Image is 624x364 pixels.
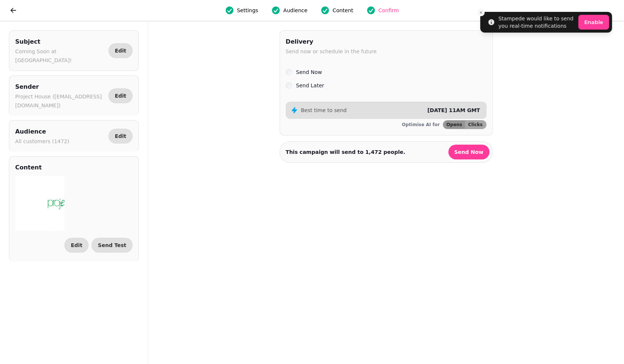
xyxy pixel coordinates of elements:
[296,68,322,77] label: Send Now
[115,48,126,53] span: Edit
[15,127,69,137] h2: Audience
[378,7,399,14] span: Confirm
[448,145,490,159] button: Send Now
[454,149,484,155] span: Send Now
[6,3,21,18] button: go back
[115,134,126,139] span: Edit
[286,37,377,47] h2: Delivery
[109,88,133,103] button: Edit
[296,81,324,90] label: Send Later
[286,47,377,56] p: Send now or schedule in the future
[468,122,483,127] span: Clicks
[15,37,106,47] h2: Subject
[333,7,353,14] span: Content
[109,43,133,58] button: Edit
[578,15,609,30] button: Enable
[286,148,406,156] p: This campaign will send to people.
[443,121,466,129] button: Opens
[402,122,440,128] p: Optimise AI for
[477,9,485,16] button: Close toast
[465,121,486,129] button: Clicks
[109,129,133,144] button: Edit
[71,243,82,248] span: Edit
[366,149,382,155] strong: 1,472
[64,238,89,253] button: Edit
[301,107,347,114] p: Best time to send
[98,243,126,248] span: Send Test
[498,15,575,30] div: Stampede would like to send you real-time notifications
[15,47,106,65] p: Coming Soon at [GEOGRAPHIC_DATA]!
[15,92,106,110] p: Project House ([EMAIL_ADDRESS][DOMAIN_NAME])
[91,238,133,253] button: Send Test
[15,137,69,146] p: All customers (1472)
[447,122,463,127] span: Opens
[427,107,480,113] span: [DATE] 11AM GMT
[283,7,307,14] span: Audience
[15,82,106,92] h2: Sender
[15,162,42,173] h2: Content
[115,93,126,98] span: Edit
[237,7,258,14] span: Settings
